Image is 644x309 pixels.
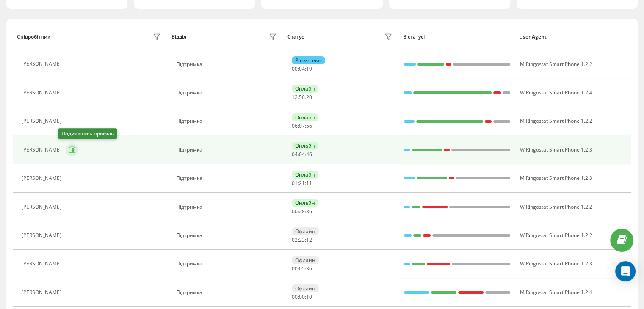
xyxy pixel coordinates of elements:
[292,65,298,72] span: 00
[292,152,312,157] div: : :
[176,261,279,267] div: Підтримка
[299,65,305,72] span: 04
[299,265,305,272] span: 05
[292,113,318,121] div: Онлайн
[306,293,312,301] span: 10
[299,94,305,101] span: 56
[299,293,305,301] span: 00
[22,118,64,124] div: [PERSON_NAME]
[292,142,318,150] div: Онлайн
[292,179,298,187] span: 01
[292,294,312,300] div: : :
[299,179,305,187] span: 21
[292,151,298,158] span: 04
[176,232,279,238] div: Підтримка
[176,175,279,181] div: Підтримка
[299,236,305,243] span: 23
[17,34,50,40] div: Співробітник
[292,237,312,243] div: : :
[306,94,312,101] span: 20
[292,122,298,130] span: 06
[287,34,304,40] div: Статус
[299,151,305,158] span: 04
[520,260,592,267] span: W Ringostat Smart Phone 1.2.3
[306,179,312,187] span: 11
[176,147,279,153] div: Підтримка
[176,118,279,124] div: Підтримка
[22,261,64,267] div: [PERSON_NAME]
[22,232,64,238] div: [PERSON_NAME]
[292,199,318,207] div: Онлайн
[22,90,64,96] div: [PERSON_NAME]
[306,265,312,272] span: 36
[306,236,312,243] span: 12
[292,180,312,186] div: : :
[176,290,279,295] div: Підтримка
[292,171,318,179] div: Онлайн
[176,90,279,96] div: Підтримка
[292,266,312,272] div: : :
[292,123,312,129] div: : :
[292,209,312,215] div: : :
[292,66,312,72] div: : :
[292,265,298,272] span: 00
[292,227,319,235] div: Офлайн
[306,151,312,158] span: 46
[520,232,592,239] span: W Ringostat Smart Phone 1.2.2
[22,147,64,153] div: [PERSON_NAME]
[520,61,592,68] span: M Ringostat Smart Phone 1.2.2
[306,65,312,72] span: 19
[58,128,117,139] div: Подивитись профіль
[292,85,318,93] div: Онлайн
[292,256,319,264] div: Офлайн
[292,208,298,215] span: 00
[299,208,305,215] span: 28
[22,204,64,210] div: [PERSON_NAME]
[306,122,312,130] span: 56
[520,117,592,124] span: M Ringostat Smart Phone 1.2.2
[520,174,592,182] span: M Ringostat Smart Phone 1.2.3
[520,89,592,96] span: W Ringostat Smart Phone 1.2.4
[171,34,186,40] div: Відділ
[292,293,298,301] span: 00
[615,261,636,281] div: Open Intercom Messenger
[306,208,312,215] span: 36
[22,175,64,181] div: [PERSON_NAME]
[520,289,592,296] span: M Ringostat Smart Phone 1.2.4
[176,61,279,67] div: Підтримка
[292,94,298,101] span: 12
[22,61,64,67] div: [PERSON_NAME]
[176,204,279,210] div: Підтримка
[292,94,312,100] div: : :
[519,34,627,40] div: User Agent
[292,236,298,243] span: 02
[403,34,511,40] div: В статусі
[292,284,319,292] div: Офлайн
[520,203,592,210] span: W Ringostat Smart Phone 1.2.2
[292,56,325,64] div: Розмовляє
[520,146,592,153] span: W Ringostat Smart Phone 1.2.3
[299,122,305,130] span: 07
[22,290,64,295] div: [PERSON_NAME]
